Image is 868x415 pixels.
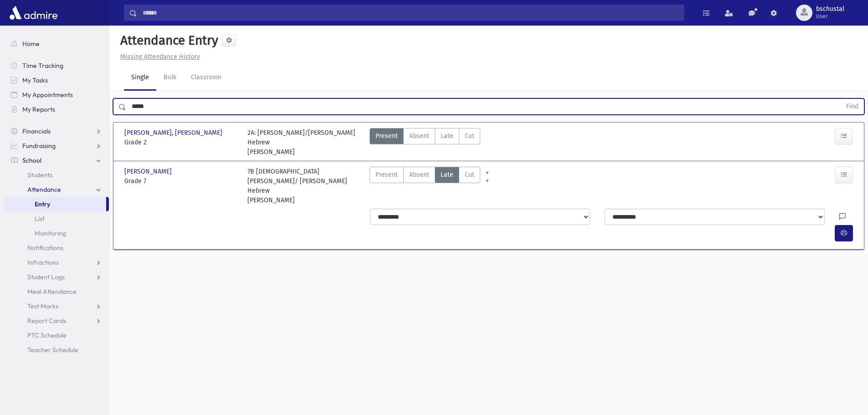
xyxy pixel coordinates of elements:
[375,170,398,179] span: Present
[22,76,48,84] span: My Tasks
[370,128,480,157] div: AttTypes
[22,40,40,48] span: Home
[4,313,109,328] a: Report Cards
[27,317,66,325] span: Report Cards
[117,53,200,61] a: Missing Attendance History
[124,128,224,138] span: [PERSON_NAME], [PERSON_NAME]
[441,131,453,141] span: Late
[124,65,156,91] a: Single
[27,258,59,266] span: Infractions
[22,142,56,150] span: Fundraising
[137,5,684,21] input: Search
[4,36,109,51] a: Home
[35,229,66,237] span: Monitoring
[4,270,109,284] a: Student Logs
[441,170,453,179] span: Late
[156,65,184,91] a: Bulk
[124,176,238,186] span: Grade 7
[409,131,429,141] span: Absent
[465,131,474,141] span: Cut
[27,244,63,252] span: Notifications
[247,167,361,205] div: 7B [DEMOGRAPHIC_DATA][PERSON_NAME]/ [PERSON_NAME] Hebrew [PERSON_NAME]
[22,91,73,99] span: My Appointments
[27,171,52,179] span: Students
[124,138,238,147] span: Grade 2
[27,185,61,194] span: Attendance
[27,302,58,310] span: Test Marks
[4,168,109,182] a: Students
[22,156,41,164] span: School
[4,153,109,168] a: School
[409,170,429,179] span: Absent
[4,87,109,102] a: My Appointments
[4,124,109,138] a: Financials
[7,4,60,22] img: AdmirePro
[27,331,67,339] span: PTC Schedule
[184,65,229,91] a: Classroom
[27,287,77,296] span: Meal Attendance
[4,211,109,226] a: List
[22,127,51,135] span: Financials
[124,167,174,176] span: [PERSON_NAME]
[117,33,218,48] h5: Attendance Entry
[4,299,109,313] a: Test Marks
[4,197,106,211] a: Entry
[27,346,78,354] span: Teacher Schedule
[35,200,50,208] span: Entry
[4,241,109,255] a: Notifications
[4,73,109,87] a: My Tasks
[4,182,109,197] a: Attendance
[247,128,361,157] div: 2A: [PERSON_NAME]/[PERSON_NAME] Hebrew [PERSON_NAME]
[4,102,109,117] a: My Reports
[4,328,109,343] a: PTC Schedule
[35,215,45,223] span: List
[27,273,65,281] span: Student Logs
[22,105,55,113] span: My Reports
[370,167,480,205] div: AttTypes
[816,13,844,20] span: User
[465,170,474,179] span: Cut
[841,99,864,114] button: Find
[4,226,109,241] a: Monitoring
[375,131,398,141] span: Present
[4,255,109,270] a: Infractions
[4,284,109,299] a: Meal Attendance
[816,5,844,13] span: bschustal
[22,61,63,70] span: Time Tracking
[4,138,109,153] a: Fundraising
[120,53,200,61] u: Missing Attendance History
[4,58,109,73] a: Time Tracking
[4,343,109,357] a: Teacher Schedule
